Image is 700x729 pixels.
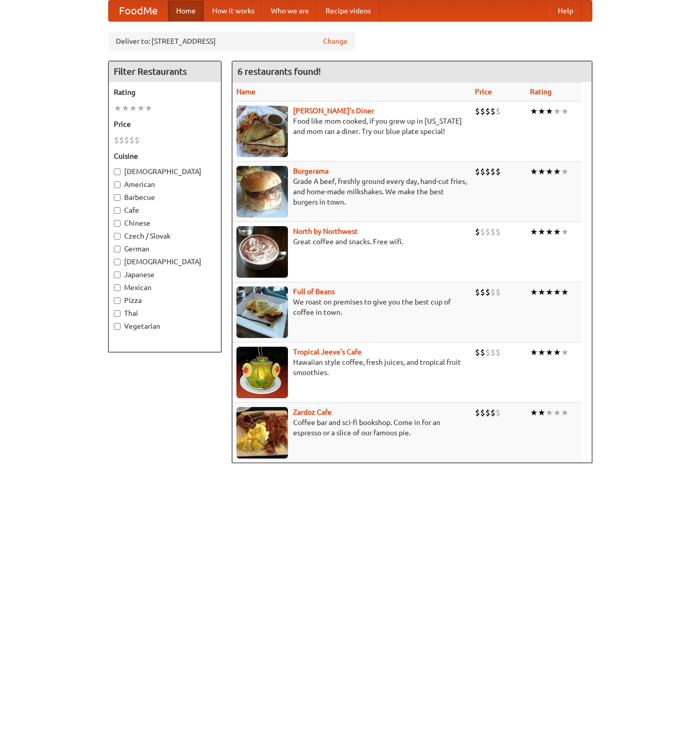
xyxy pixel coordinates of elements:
[545,166,553,177] li: ★
[538,106,545,117] li: ★
[293,348,362,356] a: Tropical Jeeve's Cafe
[114,87,216,97] h5: Rating
[490,166,496,177] li: $
[553,286,561,298] li: ★
[561,106,569,117] li: ★
[236,357,467,378] p: Hawaiian style coffee, fresh juices, and tropical fruit smoothies.
[293,167,329,175] b: Burgerama
[114,218,216,228] label: Chinese
[114,179,216,190] label: American
[553,166,561,177] li: ★
[145,103,152,114] li: ★
[561,226,569,238] li: ★
[114,269,216,280] label: Japanese
[485,347,490,358] li: $
[475,407,480,418] li: $
[124,134,129,146] li: $
[236,286,288,338] img: beans.jpg
[490,226,496,238] li: $
[475,106,480,117] li: $
[485,166,490,177] li: $
[475,166,480,177] li: $
[237,66,321,76] ng-pluralize: 6 restaurants found!
[553,106,561,117] li: ★
[545,226,553,238] li: ★
[490,286,496,298] li: $
[293,107,374,115] a: [PERSON_NAME]'s Diner
[236,297,467,317] p: We roast on premises to give you the best cup of coffee in town.
[236,226,288,278] img: north.jpg
[114,323,121,330] input: Vegetarian
[114,207,121,214] input: Cafe
[485,407,490,418] li: $
[114,246,121,252] input: German
[538,166,545,177] li: ★
[293,408,332,416] b: Zardoz Cafe
[530,106,538,117] li: ★
[114,272,121,278] input: Japanese
[109,1,168,21] a: FoodMe
[496,106,501,117] li: $
[236,166,288,217] img: burgerama.jpg
[538,226,545,238] li: ★
[490,347,496,358] li: $
[293,227,358,235] a: North by Northwest
[538,286,545,298] li: ★
[561,347,569,358] li: ★
[236,347,288,398] img: jeeves.jpg
[485,106,490,117] li: $
[114,192,216,202] label: Barbecue
[122,103,129,114] li: ★
[168,1,204,21] a: Home
[114,166,216,177] label: [DEMOGRAPHIC_DATA]
[114,134,119,146] li: $
[475,226,480,238] li: $
[538,407,545,418] li: ★
[108,32,355,50] div: Deliver to: [STREET_ADDRESS]
[530,347,538,358] li: ★
[490,106,496,117] li: $
[480,166,485,177] li: $
[550,1,582,21] a: Help
[114,295,216,306] label: Pizza
[114,194,121,201] input: Barbecue
[293,287,335,296] a: Full of Beans
[114,284,121,291] input: Mexican
[475,286,480,298] li: $
[530,166,538,177] li: ★
[129,103,137,114] li: ★
[480,286,485,298] li: $
[561,166,569,177] li: ★
[114,310,121,317] input: Thai
[496,166,501,177] li: $
[480,106,485,117] li: $
[236,407,288,459] img: zardoz.jpg
[545,286,553,298] li: ★
[236,106,288,157] img: sallys.jpg
[530,88,552,96] a: Rating
[317,1,379,21] a: Recipe videos
[236,88,255,96] a: Name
[553,226,561,238] li: ★
[553,407,561,418] li: ★
[114,119,216,129] h5: Price
[530,226,538,238] li: ★
[236,236,467,247] p: Great coffee and snacks. Free wifi.
[114,103,122,114] li: ★
[204,1,263,21] a: How it works
[545,347,553,358] li: ★
[485,226,490,238] li: $
[236,176,467,207] p: Grade A beef, freshly ground every day, hand-cut fries, and home-made milkshakes. We make the bes...
[545,106,553,117] li: ★
[129,134,134,146] li: $
[496,347,501,358] li: $
[114,282,216,293] label: Mexican
[114,205,216,215] label: Cafe
[114,244,216,254] label: German
[475,347,480,358] li: $
[496,407,501,418] li: $
[236,417,467,438] p: Coffee bar and sci-fi bookshop. Come in for an espresso or a slice of our famous pie.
